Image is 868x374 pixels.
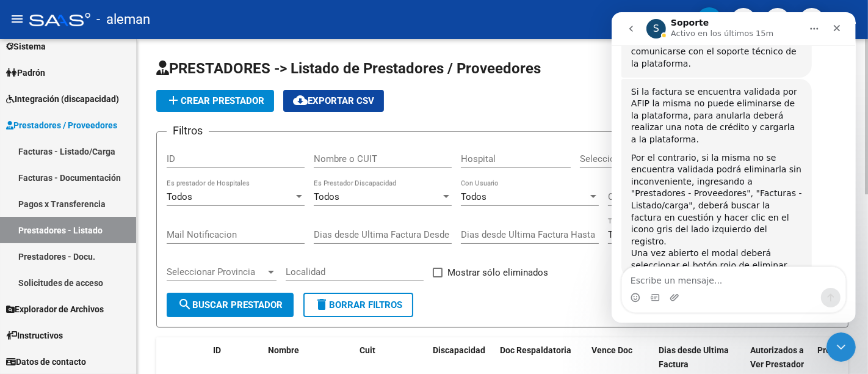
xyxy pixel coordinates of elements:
span: - aleman [96,6,150,33]
span: Crear Prestador [166,95,264,106]
span: Exportar CSV [293,95,374,106]
mat-icon: menu [10,12,24,26]
span: Integración (discapacidad) [6,92,119,106]
button: Borrar Filtros [303,293,413,317]
span: Datos de contacto [6,355,86,369]
button: Crear Prestador [156,90,274,112]
span: Nombre [268,345,299,355]
mat-icon: delete [314,297,329,312]
span: Seleccionar Provincia [167,266,266,277]
span: Instructivos [6,329,63,342]
mat-icon: search [178,297,192,312]
span: Buscar Prestador [178,299,283,310]
mat-icon: cloud_download [293,93,308,108]
span: Explorador de Archivos [6,302,104,316]
span: Autorizados a Ver Prestador [750,345,804,369]
span: Doc Respaldatoria [500,345,571,355]
span: Todos [167,191,192,202]
iframe: Intercom live chat [826,332,856,362]
span: Mostrar sólo eliminados [447,265,548,280]
span: Seleccionar Gerenciador [580,153,679,164]
span: Todos [608,229,634,240]
span: Sistema [6,40,46,53]
span: Cuit [360,345,375,355]
span: PRESTADORES -> Listado de Prestadores / Proveedores [156,60,541,77]
span: Todos [461,191,486,202]
span: Prestadores / Proveedores [6,119,117,132]
button: Exportar CSV [283,90,384,112]
h3: Filtros [167,122,209,139]
span: ID [213,345,221,355]
span: Vence Doc [591,345,632,355]
span: Discapacidad [433,345,485,355]
mat-icon: add [166,93,181,108]
span: Todos [314,191,339,202]
span: Padrón [6,66,45,79]
span: Borrar Filtros [314,299,402,310]
button: Buscar Prestador [167,293,294,317]
span: Dias desde Ultima Factura [659,345,729,369]
span: Provincia [817,345,854,355]
iframe: Intercom live chat [612,12,856,323]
